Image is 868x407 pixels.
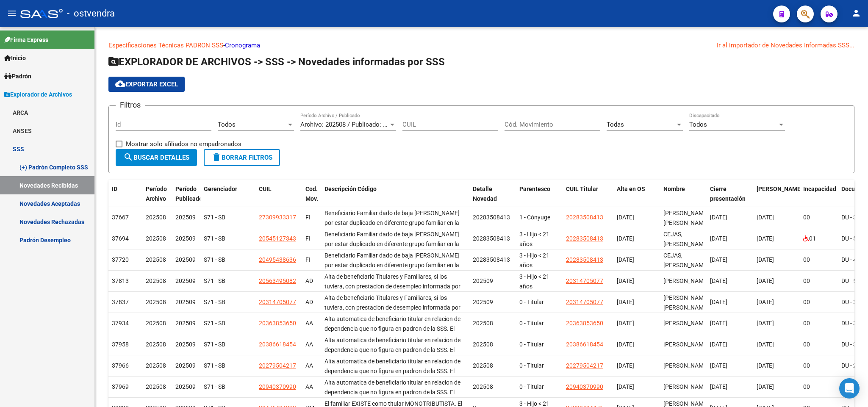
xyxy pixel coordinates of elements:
[146,186,167,202] span: Período Archivo
[473,214,510,221] span: 20283508413
[324,231,462,296] span: Beneficiario Familiar dado de baja [PERSON_NAME] por estar duplicado en diferente grupo familiar ...
[259,362,296,369] span: 20279504217
[259,186,272,192] span: CUIL
[112,383,129,390] span: 37969
[710,214,727,221] span: [DATE]
[757,256,774,263] span: [DATE]
[617,383,634,390] span: [DATE]
[172,180,200,217] datatable-header-cell: Período Publicado
[566,256,603,263] span: 20283508413
[710,277,727,284] span: [DATE]
[519,299,544,305] span: 0 - Titular
[473,235,510,242] span: 20283508413
[617,320,634,327] span: [DATE]
[259,341,296,348] span: 20386618454
[757,383,774,390] span: [DATE]
[204,362,225,369] span: S71 - SB
[305,383,313,390] span: AA
[519,320,544,327] span: 0 - Titular
[566,235,603,242] span: 20283508413
[305,320,313,327] span: AA
[663,341,709,348] span: [PERSON_NAME]
[115,79,125,89] mat-icon: cloud_download
[146,320,166,327] span: 202508
[146,235,166,242] span: 202508
[689,121,707,128] span: Todos
[803,255,835,265] div: 00
[519,231,549,247] span: 3 - Hijo < 21 años
[617,362,634,369] span: [DATE]
[324,252,462,317] span: Beneficiario Familiar dado de baja [PERSON_NAME] por estar duplicado en diferente grupo familiar ...
[663,362,709,369] span: [PERSON_NAME]
[112,299,129,305] span: 37837
[324,210,462,274] span: Beneficiario Familiar dado de baja [PERSON_NAME] por estar duplicado en diferente grupo familiar ...
[663,294,709,311] span: [PERSON_NAME] [PERSON_NAME]
[175,299,196,305] span: 202509
[4,35,48,44] span: Firma Express
[112,186,117,192] span: ID
[803,361,835,371] div: 00
[108,77,185,92] button: Exportar EXCEL
[710,383,727,390] span: [DATE]
[255,180,302,217] datatable-header-cell: CUIL
[175,256,196,263] span: 202509
[112,320,129,327] span: 37934
[757,341,774,348] span: [DATE]
[112,277,129,284] span: 37813
[757,235,774,242] span: [DATE]
[710,341,727,348] span: [DATE]
[200,180,255,217] datatable-header-cell: Gerenciador
[803,276,835,286] div: 00
[126,139,241,149] span: Mostrar solo afiliados no empadronados
[218,121,236,128] span: Todos
[757,277,774,284] span: [DATE]
[305,214,311,221] span: FI
[757,186,804,192] span: [PERSON_NAME].
[175,320,196,327] span: 202509
[302,180,321,217] datatable-header-cell: Cod. Mov.
[566,214,603,221] span: 20283508413
[803,340,835,349] div: 00
[321,180,469,217] datatable-header-cell: Descripción Código
[803,234,835,244] div: 01
[204,299,225,305] span: S71 - SB
[519,252,549,269] span: 3 - Hijo < 21 años
[146,362,166,369] span: 202508
[305,299,313,305] span: AD
[707,180,753,217] datatable-header-cell: Cierre presentación
[607,121,624,128] span: Todas
[204,235,225,242] span: S71 - SB
[146,214,166,221] span: 202508
[566,299,603,305] span: 20314705077
[663,186,685,192] span: Nombre
[473,383,493,390] span: 202508
[617,186,645,192] span: Alta en OS
[563,180,613,217] datatable-header-cell: CUIL Titular
[803,382,835,392] div: 00
[204,256,225,263] span: S71 - SB
[473,256,510,263] span: 20283508413
[204,186,237,192] span: Gerenciador
[259,235,296,242] span: 20545127343
[112,362,129,369] span: 37966
[851,8,861,18] mat-icon: person
[803,297,835,307] div: 00
[112,235,129,242] span: 37694
[473,277,493,284] span: 202509
[566,383,603,390] span: 20940370990
[259,214,296,221] span: 27309933317
[617,341,634,348] span: [DATE]
[617,277,634,284] span: [DATE]
[800,180,838,217] datatable-header-cell: Incapacidad
[757,362,774,369] span: [DATE]
[175,186,202,202] span: Período Publicado
[115,80,178,88] span: Exportar EXCEL
[803,186,836,192] span: Incapacidad
[663,277,709,284] span: [PERSON_NAME]
[300,121,403,128] span: Archivo: 202508 / Publicado: 202509
[7,8,17,18] mat-icon: menu
[4,53,26,63] span: Inicio
[259,256,296,263] span: 20495438636
[4,90,72,99] span: Explorador de Archivos
[519,186,550,192] span: Parentesco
